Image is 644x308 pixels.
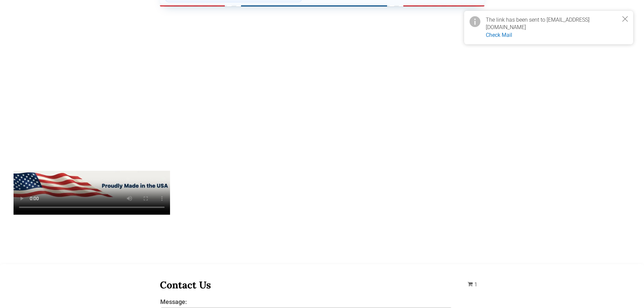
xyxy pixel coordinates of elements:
a: Close notice [617,11,633,27]
h3: Contact Us [160,279,453,291]
span: 1 [474,281,477,288]
a: Check Mail [486,32,512,38]
label: Message: [160,298,452,305]
label: The link has been sent to [EMAIL_ADDRESS][DOMAIN_NAME] [486,17,590,30]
